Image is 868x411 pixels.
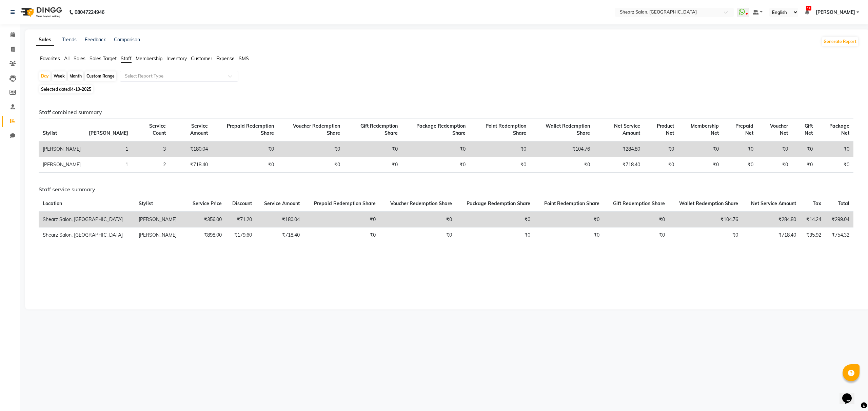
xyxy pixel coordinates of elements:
[239,56,249,62] span: SMS
[604,227,669,243] td: ₹0
[39,71,51,81] div: Day
[456,227,534,243] td: ₹0
[825,212,853,228] td: ₹299.04
[40,56,60,62] span: Favorites
[39,186,853,193] h6: Staff service summary
[256,212,304,228] td: ₹180.04
[135,227,185,243] td: [PERSON_NAME]
[678,157,723,173] td: ₹0
[170,141,212,157] td: ₹180.04
[232,200,252,207] span: Discount
[68,71,83,81] div: Month
[36,34,54,46] a: Sales
[678,141,723,157] td: ₹0
[85,71,116,81] div: Custom Range
[402,141,470,157] td: ₹0
[121,56,132,62] span: Staff
[226,227,256,243] td: ₹179.60
[39,212,135,228] td: Shearz Salon, [GEOGRAPHIC_DATA]
[806,6,811,10] span: 14
[817,141,853,157] td: ₹0
[530,157,594,173] td: ₹0
[43,200,62,207] span: Location
[226,212,256,228] td: ₹71.20
[344,157,401,173] td: ₹0
[534,227,604,243] td: ₹0
[304,212,380,228] td: ₹0
[723,141,757,157] td: ₹0
[822,37,858,46] button: Generate Report
[805,9,809,15] a: 14
[90,56,117,62] span: Sales Target
[191,56,212,62] span: Customer
[546,123,590,136] span: Wallet Redemption Share
[185,212,226,228] td: ₹356.00
[816,9,855,16] span: [PERSON_NAME]
[293,123,340,136] span: Voucher Redemption Share
[402,157,470,173] td: ₹0
[166,56,187,62] span: Inventory
[679,200,738,207] span: Wallet Redemption Share
[486,123,526,136] span: Point Redemption Share
[278,141,344,157] td: ₹0
[75,3,104,22] b: 08047224946
[314,200,376,207] span: Prepaid Redemption Share
[644,141,678,157] td: ₹0
[800,227,825,243] td: ₹35.92
[467,200,530,207] span: Package Redemption Share
[669,227,742,243] td: ₹0
[669,212,742,228] td: ₹104.76
[114,37,140,43] a: Comparison
[470,141,530,157] td: ₹0
[825,227,853,243] td: ₹754.32
[757,157,792,173] td: ₹0
[604,212,669,228] td: ₹0
[85,157,132,173] td: 1
[456,212,534,228] td: ₹0
[817,157,853,173] td: ₹0
[840,384,861,404] iframe: chat widget
[136,56,162,62] span: Membership
[544,200,599,207] span: Point Redemption Share
[838,200,849,207] span: Total
[360,123,398,136] span: Gift Redemption Share
[594,141,644,157] td: ₹284.80
[742,212,800,228] td: ₹284.80
[735,123,753,136] span: Prepaid Net
[139,200,153,207] span: Stylist
[85,37,106,43] a: Feedback
[344,141,401,157] td: ₹0
[64,56,70,62] span: All
[530,141,594,157] td: ₹104.76
[212,157,278,173] td: ₹0
[227,123,274,136] span: Prepaid Redemption Share
[792,157,817,173] td: ₹0
[691,123,719,136] span: Membership Net
[39,141,85,157] td: [PERSON_NAME]
[190,123,208,136] span: Service Amount
[85,141,132,157] td: 1
[742,227,800,243] td: ₹718.40
[757,141,792,157] td: ₹0
[149,123,166,136] span: Service Count
[89,130,128,136] span: [PERSON_NAME]
[304,227,380,243] td: ₹0
[256,227,304,243] td: ₹718.40
[132,141,170,157] td: 3
[594,157,644,173] td: ₹718.40
[770,123,788,136] span: Voucher Net
[135,212,185,228] td: [PERSON_NAME]
[657,123,674,136] span: Product Net
[380,212,456,228] td: ₹0
[805,123,813,136] span: Gift Net
[380,227,456,243] td: ₹0
[751,200,796,207] span: Net Service Amount
[792,141,817,157] td: ₹0
[17,3,64,22] img: logo
[644,157,678,173] td: ₹0
[390,200,452,207] span: Voucher Redemption Share
[74,56,85,62] span: Sales
[264,200,300,207] span: Service Amount
[39,227,135,243] td: Shearz Salon, [GEOGRAPHIC_DATA]
[62,37,77,43] a: Trends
